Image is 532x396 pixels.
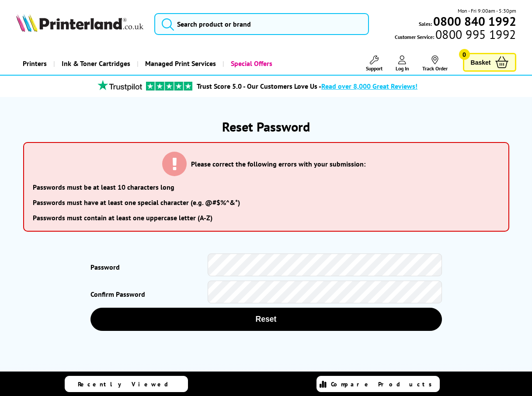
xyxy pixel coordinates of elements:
[459,49,470,60] span: 0
[191,160,365,168] h3: Please correct the following errors with your submission:
[154,13,369,35] input: Search product or brand
[90,308,442,331] button: Reset
[434,30,516,38] span: 0800 995 1992
[471,56,491,68] span: Basket
[33,198,500,207] li: Passwords must have at least one special character (e.g. @#$%^&*)
[419,20,432,28] span: Sales:
[16,14,144,32] img: Printerland Logo
[33,213,500,222] li: Passwords must contain at least one uppercase letter (A-Z)
[223,52,279,75] a: Special Offers
[321,82,417,90] span: Read over 8,000 Great Reviews!
[53,52,137,75] a: Ink & Toner Cartridges
[90,258,208,276] label: Password
[366,65,382,72] span: Support
[432,17,516,25] a: 0800 840 1992
[33,183,500,191] li: Passwords must be at least 10 characters long
[396,65,409,72] span: Log In
[94,80,146,91] img: trustpilot rating
[316,376,440,392] a: Compare Products
[104,315,428,324] span: Reset
[433,13,516,29] b: 0800 840 1992
[16,14,144,34] a: Printerland Logo
[137,52,223,75] a: Managed Print Services
[16,52,53,75] a: Printers
[146,82,192,90] img: trustpilot rating
[78,380,177,388] span: Recently Viewed
[395,30,516,41] span: Customer Service:
[62,52,130,75] span: Ink & Toner Cartridges
[90,285,208,303] label: Confirm Password
[458,7,516,15] span: Mon - Fri 9:00am - 5:30pm
[331,380,437,388] span: Compare Products
[463,53,516,72] a: Basket 0
[422,56,448,72] a: Track Order
[23,118,509,135] h1: Reset Password
[65,376,188,392] a: Recently Viewed
[396,56,409,72] a: Log In
[197,82,417,90] a: Trust Score 5.0 - Our Customers Love Us -Read over 8,000 Great Reviews!
[366,56,382,72] a: Support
